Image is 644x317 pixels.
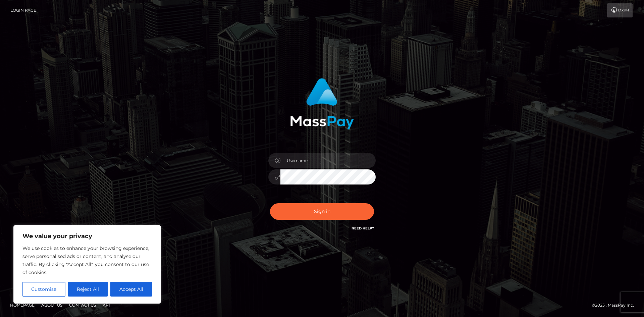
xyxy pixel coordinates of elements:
[39,300,65,310] a: About Us
[100,300,113,310] a: API
[280,153,376,168] input: Username...
[22,244,152,276] p: We use cookies to enhance your browsing experience, serve personalised ads or content, and analys...
[352,226,374,230] a: Need Help?
[592,302,639,309] div: © 2025 , MassPay Inc.
[68,282,108,297] button: Reject All
[66,300,99,310] a: Contact Us
[110,282,152,297] button: Accept All
[10,3,36,17] a: Login Page
[7,300,37,310] a: Homepage
[270,203,374,220] button: Sign in
[22,232,152,240] p: We value your privacy
[22,282,65,297] button: Customise
[290,78,354,129] img: MassPay Login
[13,225,161,304] div: We value your privacy
[607,3,633,17] a: Login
